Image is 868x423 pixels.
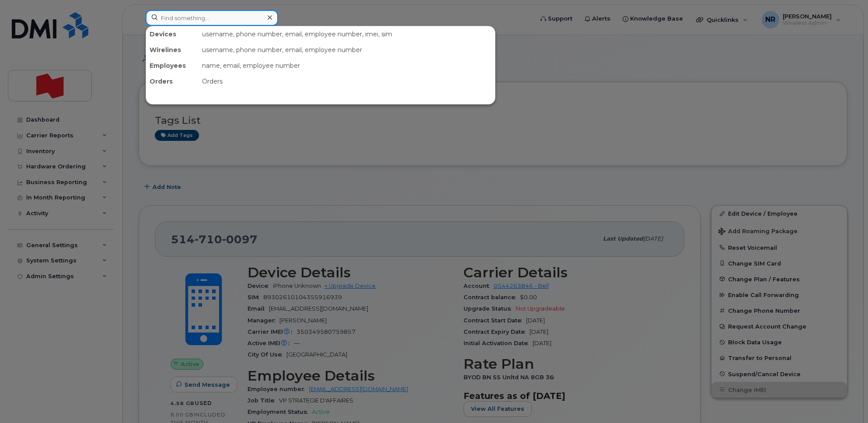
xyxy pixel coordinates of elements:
[199,26,495,42] div: username, phone number, email, employee number, imei, sim
[146,42,199,58] div: Wirelines
[199,73,495,89] div: Orders
[146,58,199,73] div: Employees
[199,58,495,73] div: name, email, employee number
[146,26,199,42] div: Devices
[199,42,495,58] div: username, phone number, email, employee number
[146,73,199,89] div: Orders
